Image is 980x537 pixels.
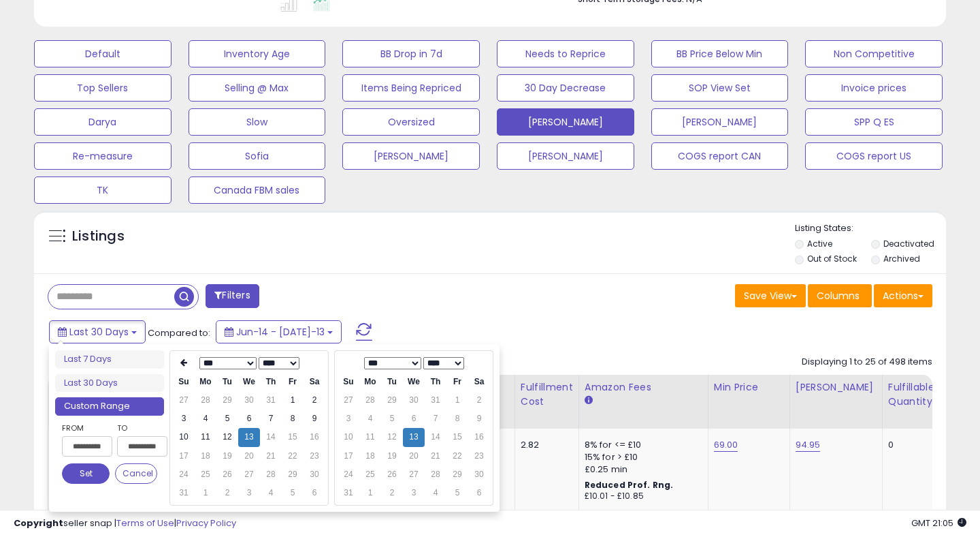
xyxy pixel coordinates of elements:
button: [PERSON_NAME] [342,142,480,170]
td: 10 [338,428,359,446]
button: Oversized [342,108,480,136]
td: 12 [216,428,238,446]
td: 1 [359,484,381,502]
span: 2025-08-13 21:05 GMT [911,517,966,530]
button: Top Sellers [34,74,171,102]
div: 8% for <= £10 [585,439,698,451]
button: Sofia [189,142,326,170]
td: 28 [359,391,381,410]
td: 18 [195,447,216,465]
td: 21 [260,447,282,465]
td: 17 [338,447,359,465]
td: 10 [173,428,195,446]
td: 5 [216,410,238,428]
button: Set [62,463,110,484]
td: 12 [381,428,403,446]
td: 19 [216,447,238,465]
th: Tu [381,373,403,391]
div: Cost (Exc. VAT) [439,380,509,409]
button: Re-measure [34,142,171,170]
button: COGS report CAN [651,142,789,170]
a: 69.00 [714,438,738,452]
th: We [403,373,425,391]
th: Sa [304,373,325,391]
td: 3 [338,410,359,428]
td: 5 [446,484,468,502]
b: Reduced Prof. Rng. [585,479,674,491]
label: Deactivated [883,238,934,249]
td: 19 [381,447,403,465]
th: Th [260,373,282,391]
button: Filters [206,284,259,308]
td: 27 [338,391,359,410]
td: 9 [468,410,490,428]
th: Th [425,373,446,391]
a: 94.95 [796,438,821,452]
td: 22 [282,447,304,465]
th: Mo [359,373,381,391]
button: Needs to Reprice [497,40,634,67]
th: Tu [216,373,238,391]
p: Listing States: [795,222,947,235]
button: SPP Q ES [805,108,943,136]
button: [PERSON_NAME] [651,108,789,136]
td: 30 [468,465,490,484]
div: £10.01 - £10.85 [585,491,698,502]
td: 25 [359,465,381,484]
td: 6 [304,484,325,502]
td: 3 [238,484,260,502]
td: 2 [216,484,238,502]
div: 15% for > £10 [585,451,698,463]
td: 1 [195,484,216,502]
td: 24 [338,465,359,484]
td: 3 [403,484,425,502]
td: 6 [403,410,425,428]
label: From [62,421,110,435]
span: Columns [817,289,860,303]
td: 20 [238,447,260,465]
td: 2 [381,484,403,502]
td: 31 [173,484,195,502]
h5: Listings [72,227,125,246]
button: SOP View Set [651,74,789,102]
label: Archived [883,253,920,264]
span: Last 30 Days [69,325,129,339]
div: £0.25 min [585,463,698,476]
td: 4 [425,484,446,502]
td: 16 [304,428,325,446]
div: 0 [888,439,930,451]
td: 3 [173,410,195,428]
button: 30 Day Decrease [497,74,634,102]
td: 28 [260,465,282,484]
td: 5 [282,484,304,502]
span: Compared to: [148,326,210,339]
td: 30 [304,465,325,484]
td: 6 [468,484,490,502]
td: 7 [260,410,282,428]
button: Non Competitive [805,40,943,67]
div: Fulfillment Cost [521,380,573,409]
td: 26 [216,465,238,484]
td: 23 [468,447,490,465]
td: 23 [304,447,325,465]
td: 2 [468,391,490,410]
td: 1 [282,391,304,410]
small: Amazon Fees. [585,395,593,407]
td: 15 [282,428,304,446]
div: seller snap | | [14,517,236,530]
td: 25 [195,465,216,484]
button: Cancel [115,463,157,484]
td: 31 [260,391,282,410]
div: Amazon Fees [585,380,702,395]
td: 20 [403,447,425,465]
span: Jun-14 - [DATE]-13 [236,325,325,339]
td: 30 [403,391,425,410]
td: 29 [446,465,468,484]
div: Min Price [714,380,784,395]
td: 5 [381,410,403,428]
td: 24 [173,465,195,484]
div: 2.82 [521,439,568,451]
td: 15 [446,428,468,446]
label: To [117,421,157,435]
button: Darya [34,108,171,136]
